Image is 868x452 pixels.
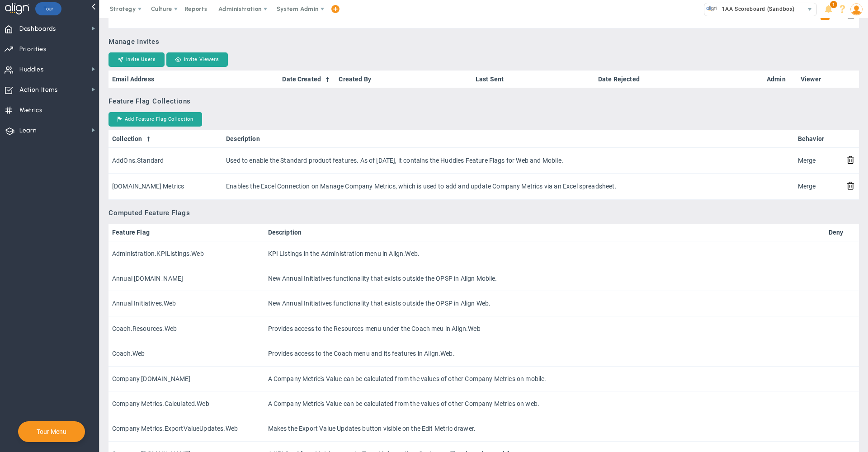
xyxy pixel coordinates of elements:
[767,75,793,83] a: Admin
[19,60,44,79] span: Huddles
[264,367,825,391] td: A Company Metric's Value can be calculated from the values of other Company Metrics on mobile.
[108,38,859,46] h3: Manage Invites
[264,266,825,291] td: New Annual Initiatives functionality that exists outside the OPSP in Align Mobile.
[277,5,319,12] span: System Admin
[108,367,264,391] td: Company [DOMAIN_NAME]
[19,40,47,59] span: Priorities
[598,75,759,83] a: Date Rejected
[166,52,228,67] button: Invite Viewers
[108,416,264,441] td: Company Metrics.ExportValueUpdates.Web
[264,291,825,316] td: New Annual Initiatives functionality that exists outside the OPSP in Align Web.
[108,316,264,341] td: Coach.Resources.Web
[226,135,790,142] a: Description
[218,5,261,12] span: Administration
[108,341,264,366] td: Coach.Web
[264,241,825,266] td: KPI Listings in the Administration menu in Align.Web.
[801,75,839,83] a: Viewer
[264,224,825,241] th: Description
[846,181,855,190] button: Remove Collection
[264,341,825,366] td: Provides access to the Coach menu and its features in Align.Web.
[108,112,202,127] button: Add Feature Flag Collection
[222,148,794,174] td: Used to enable the Standard product features. As of [DATE], it contains the Huddles Feature Flags...
[19,19,56,38] span: Dashboards
[476,75,591,83] a: Last Sent
[706,3,717,14] img: 33626.Company.photo
[717,3,795,15] span: 1AA Scoreboard (Sandbox)
[108,391,264,416] td: Company Metrics.Calculated.Web
[264,391,825,416] td: A Company Metric's Value can be calculated from the values of other Company Metrics on web.
[850,3,863,15] img: 48978.Person.photo
[794,148,843,174] td: Merge
[108,266,264,291] td: Annual [DOMAIN_NAME]
[19,80,58,99] span: Action Items
[108,148,222,174] td: AddOns.Standard
[846,155,855,165] button: Remove Collection
[108,291,264,316] td: Annual Initiatives.Web
[282,75,331,83] a: Date Created
[264,416,825,441] td: Makes the Export Value Updates button visible on the Edit Metric drawer.
[830,1,837,8] span: 1
[108,241,264,266] td: Administration.KPIListings.Web
[798,135,839,142] a: Behavior
[108,209,859,217] h3: Computed Feature Flags
[794,174,843,199] td: Merge
[108,224,264,241] th: Feature Flag
[108,97,859,105] h3: Feature Flag Collections
[151,5,172,12] span: Culture
[110,5,136,12] span: Strategy
[803,3,816,16] span: select
[264,316,825,341] td: Provides access to the Resources menu under the Coach meu in Align.Web
[112,75,275,83] a: Email Address
[339,75,468,83] a: Created By
[108,174,222,199] td: [DOMAIN_NAME] Metrics
[108,52,165,67] button: Invite Users
[34,428,69,436] button: Tour Menu
[825,224,859,241] th: Deny
[19,121,37,140] span: Learn
[222,174,794,199] td: Enables the Excel Connection on Manage Company Metrics, which is used to add and update Company M...
[112,135,219,142] a: Collection
[19,101,42,120] span: Metrics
